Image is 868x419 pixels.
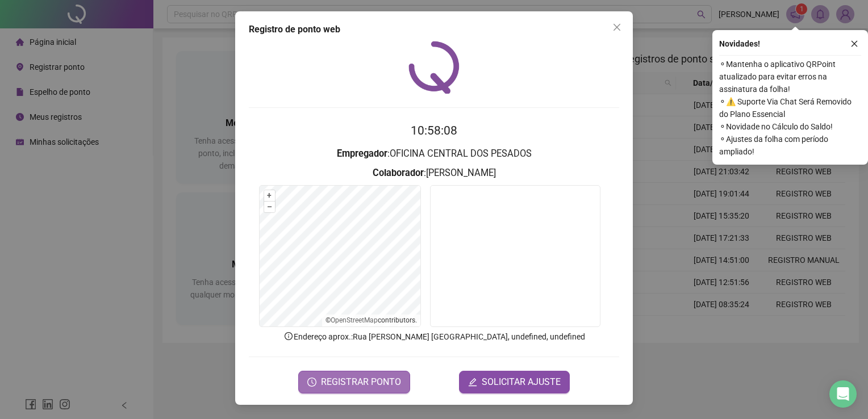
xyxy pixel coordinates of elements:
h3: : [PERSON_NAME] [249,166,619,181]
span: info-circle [283,331,294,341]
a: OpenStreetMap [331,316,378,324]
button: REGISTRAR PONTO [298,371,410,393]
span: edit [468,378,477,387]
button: editSOLICITAR AJUSTE [459,371,570,393]
time: 10:58:08 [411,124,457,137]
span: SOLICITAR AJUSTE [482,375,561,389]
span: ⚬ ⚠️ Suporte Via Chat Será Removido do Plano Essencial [719,95,861,120]
span: ⚬ Ajustes da folha com período ampliado! [719,133,861,158]
div: Open Intercom Messenger [829,380,857,408]
p: Endereço aprox. : Rua [PERSON_NAME] [GEOGRAPHIC_DATA], undefined, undefined [249,330,619,343]
strong: Empregador [337,148,387,159]
img: QRPoint [408,41,460,94]
h3: : OFICINA CENTRAL DOS PESADOS [249,146,619,161]
span: close [612,23,621,32]
span: close [850,40,858,48]
div: Registro de ponto web [249,23,619,36]
button: – [264,202,275,212]
strong: Colaborador [373,167,424,178]
span: ⚬ Novidade no Cálculo do Saldo! [719,120,861,133]
span: clock-circle [307,378,316,387]
span: ⚬ Mantenha o aplicativo QRPoint atualizado para evitar erros na assinatura da folha! [719,58,861,95]
span: REGISTRAR PONTO [321,375,401,389]
button: Close [608,18,626,36]
li: © contributors. [325,316,417,324]
span: Novidades ! [719,37,760,50]
button: + [264,190,275,201]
